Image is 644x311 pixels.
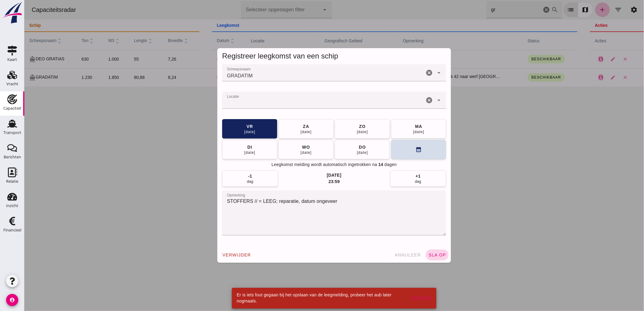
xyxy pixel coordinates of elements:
div: do [334,144,341,150]
div: Transport [3,131,21,135]
div: [DATE] [276,150,288,155]
div: Vracht [6,82,18,86]
button: ma[DATE] [367,119,422,139]
button: wo[DATE] [254,140,309,159]
button: za[DATE] [254,119,309,139]
div: [DATE] [303,172,317,178]
div: zo [334,123,341,129]
div: ma [390,123,398,129]
div: wo [278,144,286,150]
span: Registreer leegkomst van een schip [198,52,314,60]
i: Open [411,69,418,76]
div: [DATE] [332,129,344,134]
div: -1 [224,173,228,179]
span: annuleer [370,253,397,257]
div: [DATE] [276,129,288,134]
span: dagen [360,162,373,168]
button: Sluiten [384,293,410,304]
button: vr[DATE] [198,119,253,139]
div: dag [223,179,229,184]
button: sla op [401,249,424,260]
span: 14 [354,162,359,168]
button: zo[DATE] [310,119,366,139]
div: Berichten [4,155,21,159]
div: Er is iets fout gegaan bij het opslaan van de leegmelding, probeer het aub later nogmaals. [212,292,379,304]
div: vr [222,123,229,129]
button: do[DATE] [310,140,366,159]
img: logo-small.a267ee39.svg [1,2,23,24]
div: Relatie [6,179,18,183]
div: za [278,123,285,129]
div: +1 [391,173,396,179]
span: Sluiten [386,296,407,301]
div: di [223,144,228,150]
button: verwijder [195,249,229,260]
button: di[DATE] [198,140,253,159]
i: calendar_month [391,147,397,153]
button: annuleer [368,249,399,260]
i: account_circle [6,294,18,306]
i: Open [411,97,418,104]
div: Inzicht [6,204,18,208]
i: Wis Scheepsnaam [401,69,408,76]
div: dag [391,179,397,184]
div: [DATE] [389,129,400,134]
div: [DATE] [220,150,231,155]
div: 23:59 [304,178,315,185]
div: [DATE] [220,129,231,134]
span: Leegkomst melding wordt automatisch ingetrokken na [247,162,353,168]
span: sla op [404,253,422,257]
div: Financieel [3,228,21,232]
i: Wis Locatie [401,97,408,104]
div: Capaciteit [3,106,21,110]
span: verwijder [198,253,227,257]
div: Kaart [7,58,17,62]
div: [DATE] [332,150,344,155]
